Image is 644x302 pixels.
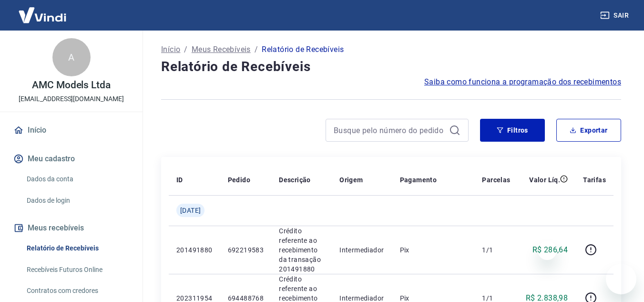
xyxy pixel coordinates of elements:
[255,44,258,55] p: /
[11,0,73,30] img: Vindi
[400,245,467,255] p: Pix
[279,175,311,185] p: Descrição
[339,175,363,185] p: Origem
[176,245,213,255] p: 201491880
[480,119,545,142] button: Filtros
[598,7,633,24] button: Sair
[334,123,445,137] input: Busque pelo número do pedido
[11,218,131,239] button: Meus recebíveis
[161,57,621,76] h4: Relatório de Recebíveis
[52,38,91,76] div: A
[482,175,510,185] p: Parcelas
[23,239,131,258] a: Relatório de Recebíveis
[400,175,437,185] p: Pagamento
[161,44,180,55] a: Início
[279,226,324,274] p: Crédito referente ao recebimento da transação 201491880
[538,241,557,260] iframe: Fechar mensagem
[184,44,187,55] p: /
[11,148,131,169] button: Meu cadastro
[23,169,131,189] a: Dados da conta
[339,245,384,255] p: Intermediador
[23,260,131,280] a: Recebíveis Futuros Online
[180,206,201,215] span: [DATE]
[424,76,621,88] a: Saiba como funciona a programação dos recebimentos
[529,175,560,185] p: Valor Líq.
[482,245,510,255] p: 1/1
[192,44,251,55] a: Meus Recebíveis
[19,94,124,104] p: [EMAIL_ADDRESS][DOMAIN_NAME]
[228,175,250,185] p: Pedido
[228,245,264,255] p: 692219583
[32,80,111,90] p: AMC Models Ltda
[556,119,621,142] button: Exportar
[11,120,131,141] a: Início
[176,175,183,185] p: ID
[262,44,344,55] p: Relatório de Recebíveis
[23,281,131,301] a: Contratos com credores
[606,264,636,294] iframe: Botão para abrir a janela de mensagens
[23,191,131,210] a: Dados de login
[583,175,606,185] p: Tarifas
[532,244,568,256] p: R$ 286,64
